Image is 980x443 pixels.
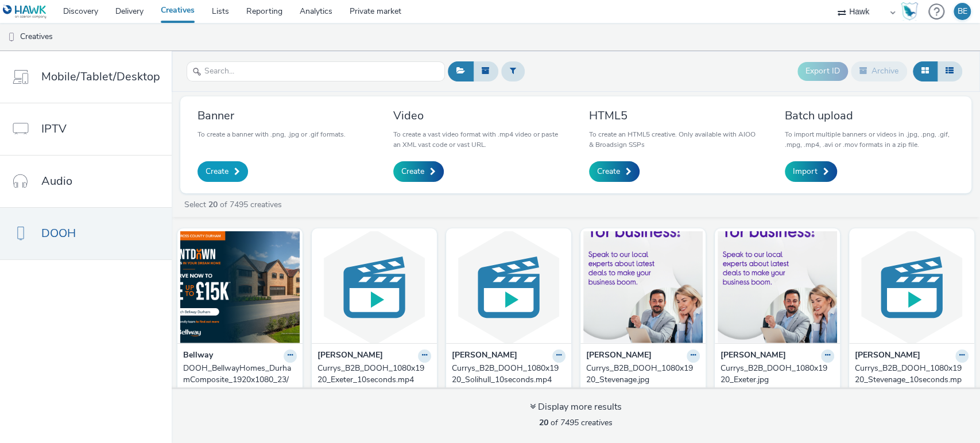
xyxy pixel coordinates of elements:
[597,166,620,177] span: Create
[586,349,652,363] strong: [PERSON_NAME]
[3,5,47,19] img: undefined Logo
[197,161,248,182] a: Create
[183,349,213,363] strong: Bellway
[958,3,967,20] div: BE
[785,161,837,182] a: Import
[855,363,964,398] div: Currys_B2B_DOOH_1080x1920_Stevenage_10seconds.mp4
[393,108,563,123] h3: Video
[452,349,517,363] strong: [PERSON_NAME]
[315,231,434,343] img: Currys_B2B_DOOH_1080x1920_Exeter_10seconds.mp4 visual
[901,2,918,21] img: Hawk Academy
[539,417,613,428] span: of 7495 creatives
[393,129,563,150] p: To create a vast video format with .mp4 video or paste an XML vast code or vast URL.
[851,61,907,81] button: Archive
[937,61,962,81] button: Table
[539,417,548,428] strong: 20
[41,173,72,189] span: Audio
[183,363,297,398] a: DOOH_BellwayHomes_DurhamComposite_1920x1080_23/09/2025
[721,363,834,386] a: Currys_B2B_DOOH_1080x1920_Exeter.jpg
[452,363,565,386] a: Currys_B2B_DOOH_1080x1920_Solihull_10seconds.mp4
[589,129,758,150] p: To create an HTML5 creative. Only available with AIOO & Broadsign SSPs
[393,161,444,182] a: Create
[852,231,971,343] img: Currys_B2B_DOOH_1080x1920_Stevenage_10seconds.mp4 visual
[183,363,292,398] div: DOOH_BellwayHomes_DurhamComposite_1920x1080_23/09/2025
[586,363,700,386] a: Currys_B2B_DOOH_1080x1920_Stevenage.jpg
[180,231,300,343] img: DOOH_BellwayHomes_DurhamComposite_1920x1080_23/09/2025 visual
[797,62,848,80] button: Export ID
[41,225,76,242] span: DOOH
[785,108,954,123] h3: Batch upload
[187,61,445,81] input: Search...
[583,231,703,343] img: Currys_B2B_DOOH_1080x1920_Stevenage.jpg visual
[721,363,830,386] div: Currys_B2B_DOOH_1080x1920_Exeter.jpg
[206,166,228,177] span: Create
[41,68,160,85] span: Mobile/Tablet/Desktop
[530,401,622,414] div: Display more results
[452,363,561,386] div: Currys_B2B_DOOH_1080x1920_Solihull_10seconds.mp4
[197,108,346,123] h3: Banner
[721,349,786,363] strong: [PERSON_NAME]
[449,231,568,343] img: Currys_B2B_DOOH_1080x1920_Solihull_10seconds.mp4 visual
[855,363,969,398] a: Currys_B2B_DOOH_1080x1920_Stevenage_10seconds.mp4
[718,231,837,343] img: Currys_B2B_DOOH_1080x1920_Exeter.jpg visual
[589,108,758,123] h3: HTML5
[317,363,427,386] div: Currys_B2B_DOOH_1080x1920_Exeter_10seconds.mp4
[197,129,346,139] p: To create a banner with .png, .jpg or .gif formats.
[855,349,920,363] strong: [PERSON_NAME]
[586,363,695,386] div: Currys_B2B_DOOH_1080x1920_Stevenage.jpg
[6,32,17,43] img: dooh
[317,349,383,363] strong: [PERSON_NAME]
[317,363,431,386] a: Currys_B2B_DOOH_1080x1920_Exeter_10seconds.mp4
[41,121,67,137] span: IPTV
[589,161,640,182] a: Create
[785,129,954,150] p: To import multiple banners or videos in .jpg, .png, .gif, .mpg, .mp4, .avi or .mov formats in a z...
[901,2,923,21] a: Hawk Academy
[913,61,938,81] button: Grid
[793,166,818,177] span: Import
[183,199,286,210] a: Select of 7495 creatives
[208,199,218,210] strong: 20
[401,166,424,177] span: Create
